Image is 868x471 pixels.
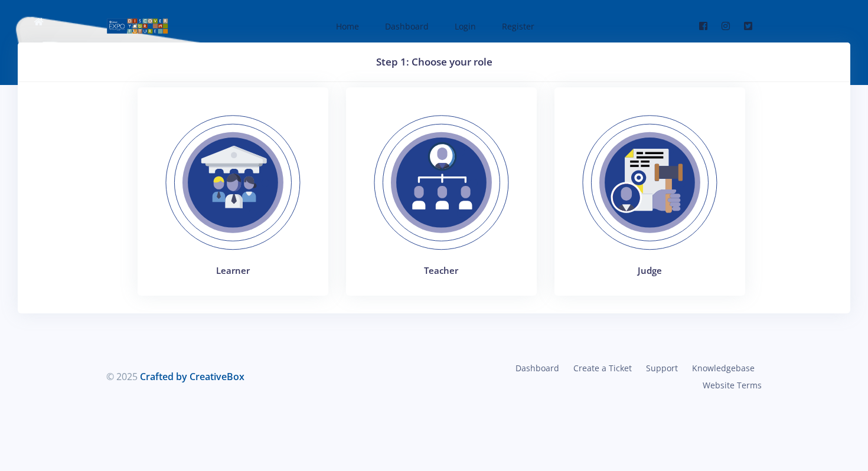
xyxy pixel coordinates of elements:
a: Login [443,11,485,42]
a: Teacher Teacher [337,87,546,314]
a: Website Terms [696,377,762,394]
a: Knowledgebase [685,359,762,377]
h4: Teacher [360,264,523,277]
span: Login [455,21,476,32]
a: Judges Judge [546,87,754,314]
h4: Learner [152,264,314,277]
span: Dashboard [385,21,429,32]
img: logo01.png [106,17,168,35]
img: Learner [152,102,314,264]
a: Learner Learner [129,87,337,314]
a: Dashboard [373,11,438,42]
span: Knowledgebase [692,362,755,374]
a: Dashboard [508,359,566,377]
img: Teacher [360,102,523,264]
img: Judges [569,102,731,264]
a: Support [639,359,685,377]
a: Create a Ticket [566,359,639,377]
a: Home [324,11,368,42]
a: Register [490,11,544,42]
h4: Judge [569,264,731,277]
h3: Step 1: Choose your role [32,54,836,70]
div: © 2025 [106,369,425,384]
a: Crafted by CreativeBox [140,370,244,383]
span: Home [336,21,359,32]
span: Register [502,21,534,32]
